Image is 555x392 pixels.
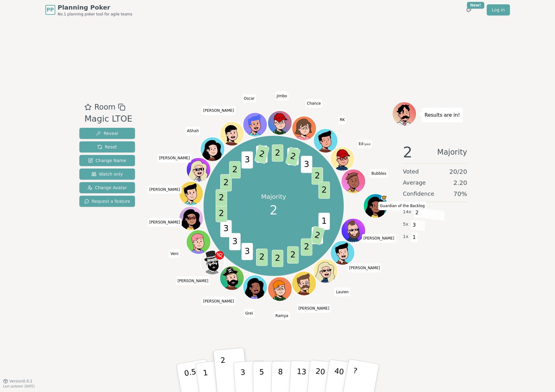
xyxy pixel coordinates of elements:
span: (you) [363,143,371,146]
span: 5 x [403,221,409,228]
span: Room [94,102,115,113]
span: 2 [220,174,232,192]
span: Click to change your name [378,202,426,210]
span: 2 [229,161,241,179]
span: Click to change your name [370,169,388,178]
span: 2 [403,145,413,160]
button: Change Name [79,155,135,166]
span: Watch only [91,171,123,177]
span: Click to change your name [242,94,256,103]
span: 3 [229,233,241,251]
span: 1 [318,213,330,230]
span: Click to change your name [158,154,191,162]
span: Click to change your name [244,309,254,318]
span: 2 [287,247,299,264]
span: PP [47,6,54,14]
span: 2 [272,250,283,267]
span: No.1 planning poker tool for agile teams [58,12,132,17]
span: Click to change your name [338,115,346,124]
span: 3 [411,220,418,230]
span: Click to change your name [275,92,289,100]
span: 3 [220,220,232,237]
span: Click to change your name [297,304,331,313]
button: Click to change your avatar [331,148,354,170]
span: Change Avatar [87,185,127,191]
span: 70 % [453,190,467,198]
span: 1 [411,232,418,243]
span: Click to change your name [148,218,182,227]
span: 3 [242,152,253,169]
span: Guardian of the Backlog is the host [381,194,387,201]
span: 2 [318,182,330,199]
span: Click to change your name [334,288,350,296]
span: Click to change your name [362,234,396,243]
button: Reset [79,141,135,152]
span: 2 [216,205,227,223]
span: Voted [403,167,419,176]
a: PPPlanning PokerNo.1 planning poker tool for agile teams [45,3,132,17]
span: 2 [216,190,227,207]
span: Click to change your name [202,297,236,306]
span: Click to change your name [185,127,200,135]
span: 2 [312,168,323,185]
span: Change Name [88,157,126,164]
p: Majority [261,192,286,201]
span: Click to change your name [357,140,372,148]
button: Add as favourite [84,102,92,113]
span: Confidence [403,190,434,198]
p: 2 [220,356,228,390]
span: 2 [272,144,283,162]
span: Last updated: [DATE] [3,385,35,388]
span: 2 [254,144,270,164]
span: Click to change your name [169,249,180,258]
span: Planning Poker [58,3,132,12]
button: New! [463,4,474,15]
span: 3 [301,156,312,173]
span: Click to change your name [148,185,182,194]
button: Request a feature [79,196,135,207]
span: Click to change your name [202,106,236,115]
span: Click to change your name [176,276,210,285]
div: Magic LTOE [84,113,132,125]
a: Log in [487,4,510,15]
span: 2 [414,207,421,218]
span: 14 x [403,209,411,215]
span: Click to change your name [305,99,322,108]
span: Reset [97,144,117,150]
span: Average [403,178,426,187]
span: 2.20 [453,178,467,187]
span: Request a feature [84,198,130,204]
div: New! [467,2,485,9]
span: 2 [309,226,325,245]
span: Majority [437,145,467,160]
span: 2 [301,239,312,256]
span: 2 [256,249,267,266]
span: 2 [285,147,301,166]
span: Click to change your name [348,264,382,272]
button: Reveal [79,128,135,139]
span: Click to change your name [274,311,290,320]
span: 20 / 20 [449,167,467,176]
span: 2 [270,201,277,219]
span: 1 x [403,233,409,240]
button: Change Avatar [79,182,135,193]
span: Version 0.9.2 [9,379,32,384]
span: Reveal [96,130,118,136]
button: Watch only [79,169,135,180]
span: 3 [242,243,253,260]
button: Version0.9.2 [3,379,32,384]
p: Results are in! [425,111,460,119]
